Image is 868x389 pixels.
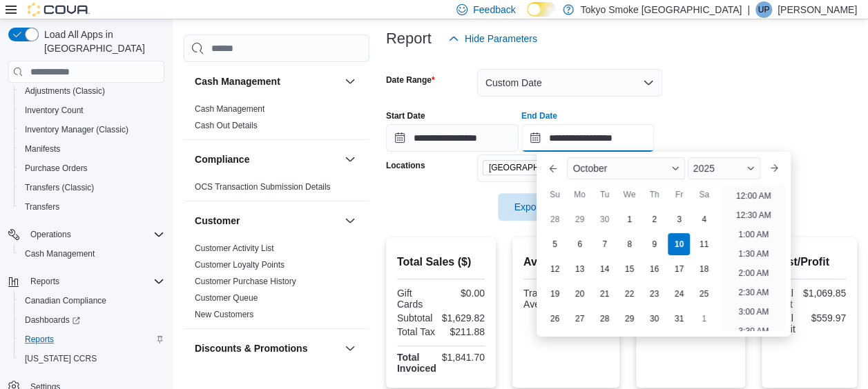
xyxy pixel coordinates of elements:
[593,258,615,280] div: day-14
[25,226,164,243] span: Operations
[25,201,59,212] span: Transfers
[568,183,590,206] div: Mo
[483,160,592,175] span: Port Elgin
[523,254,608,270] h2: Average Spent
[397,326,438,337] div: Total Tax
[25,226,77,243] button: Operations
[731,188,777,204] li: 12:00 AM
[733,303,774,320] li: 3:00 AM
[195,74,280,88] h3: Cash Management
[25,353,97,364] span: [US_STATE] CCRS
[733,284,774,301] li: 2:30 AM
[14,178,170,197] button: Transfers (Classic)
[19,83,110,99] a: Adjustments (Classic)
[195,74,339,88] button: Cash Management
[543,308,566,330] div: day-26
[593,308,615,330] div: day-28
[593,208,615,230] div: day-30
[14,310,170,330] a: Dashboards
[342,151,358,168] button: Compliance
[803,288,846,299] div: $1,069.85
[618,233,640,255] div: day-8
[14,159,170,178] button: Purchase Orders
[195,214,339,228] button: Customer
[28,3,90,17] img: Cova
[581,1,742,18] p: Tokyo Smoke [GEOGRAPHIC_DATA]
[443,288,485,299] div: $0.00
[465,32,537,46] span: Hide Parameters
[19,102,164,119] span: Inventory Count
[542,157,564,179] button: Previous Month
[25,315,80,326] span: Dashboards
[763,157,785,179] button: Next month
[25,86,105,97] span: Adjustments (Classic)
[195,309,253,320] span: New Customers
[14,81,170,101] button: Adjustments (Classic)
[733,246,774,262] li: 1:30 AM
[14,349,170,368] button: [US_STATE] CCRS
[14,197,170,217] button: Transfers
[506,193,567,221] span: Export
[543,208,566,230] div: day-28
[19,199,65,215] a: Transfers
[19,312,86,328] a: Dashboards
[25,163,88,174] span: Purchase Orders
[19,141,66,157] a: Manifests
[643,183,665,206] div: Th
[527,17,528,17] span: Dark Mode
[3,272,170,291] button: Reports
[30,229,71,240] span: Operations
[195,293,258,303] a: Customer Queue
[19,331,59,348] a: Reports
[618,183,640,206] div: We
[397,254,485,270] h2: Total Sales ($)
[693,183,715,206] div: Sa
[386,30,432,47] h3: Report
[473,3,515,17] span: Feedback
[693,258,715,280] div: day-18
[572,163,607,174] span: October
[342,73,358,90] button: Cash Management
[19,83,164,99] span: Adjustments (Classic)
[195,310,253,319] a: New Customers
[733,323,774,339] li: 3:30 AM
[19,292,164,309] span: Canadian Compliance
[643,258,665,280] div: day-16
[25,273,164,290] span: Reports
[668,208,690,230] div: day-3
[19,141,164,157] span: Manifests
[19,102,89,119] a: Inventory Count
[195,121,258,130] a: Cash Out Details
[19,331,164,348] span: Reports
[618,258,640,280] div: day-15
[25,273,65,290] button: Reports
[693,283,715,305] div: day-25
[25,105,84,116] span: Inventory Count
[195,259,284,270] span: Customer Loyalty Points
[25,182,94,193] span: Transfers (Classic)
[19,160,164,177] span: Purchase Orders
[643,283,665,305] div: day-23
[618,283,640,305] div: day-22
[195,341,339,355] button: Discounts & Promotions
[693,208,715,230] div: day-4
[195,152,339,166] button: Compliance
[19,350,164,367] span: Washington CCRS
[811,312,846,323] div: $559.97
[542,207,716,331] div: October, 2025
[19,350,102,367] a: [US_STATE] CCRS
[758,1,770,18] span: UP
[19,179,164,196] span: Transfers (Classic)
[3,225,170,244] button: Operations
[195,152,249,166] h3: Compliance
[14,101,170,120] button: Inventory Count
[567,157,684,179] div: Button. Open the month selector. October is currently selected.
[477,69,662,97] button: Custom Date
[19,121,134,138] a: Inventory Manager (Classic)
[643,308,665,330] div: day-30
[593,233,615,255] div: day-7
[618,308,640,330] div: day-29
[39,28,164,55] span: Load All Apps in [GEOGRAPHIC_DATA]
[195,260,284,270] a: Customer Loyalty Points
[543,183,566,206] div: Su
